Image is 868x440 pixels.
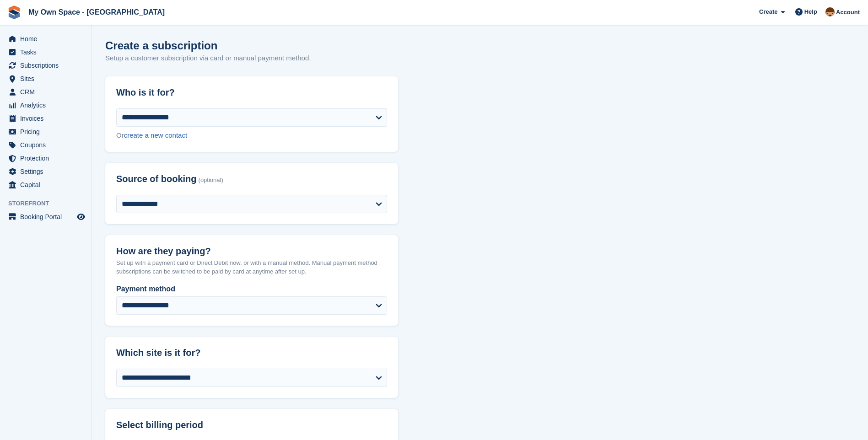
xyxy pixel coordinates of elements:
[836,8,860,17] span: Account
[5,72,86,85] a: menu
[116,174,197,184] span: Source of booking
[116,420,387,430] h2: Select billing period
[116,246,387,257] h2: How are they paying?
[20,32,75,45] span: Home
[20,178,75,191] span: Capital
[5,139,86,151] a: menu
[105,39,217,52] h1: Create a subscription
[116,348,387,358] h2: Which site is it for?
[199,177,223,184] span: (optional)
[5,86,86,98] a: menu
[20,152,75,165] span: Protection
[20,46,75,59] span: Tasks
[804,7,817,16] span: Help
[8,199,91,208] span: Storefront
[20,210,75,223] span: Booking Portal
[5,59,86,72] a: menu
[5,99,86,112] a: menu
[5,46,86,59] a: menu
[20,72,75,85] span: Sites
[116,258,387,276] p: Set up with a payment card or Direct Debit now, or with a manual method. Manual payment method su...
[20,99,75,112] span: Analytics
[20,112,75,125] span: Invoices
[124,131,187,139] a: create a new contact
[20,59,75,72] span: Subscriptions
[5,165,86,178] a: menu
[5,32,86,45] a: menu
[25,5,168,20] a: My Own Space - [GEOGRAPHIC_DATA]
[75,211,86,222] a: Preview store
[105,53,311,64] p: Setup a customer subscription via card or manual payment method.
[20,86,75,98] span: CRM
[5,210,86,223] a: menu
[759,7,777,16] span: Create
[5,152,86,165] a: menu
[116,284,387,295] label: Payment method
[5,112,86,125] a: menu
[20,125,75,138] span: Pricing
[5,178,86,191] a: menu
[7,5,21,19] img: stora-icon-8386f47178a22dfd0bd8f6a31ec36ba5ce8667c1dd55bd0f319d3a0aa187defe.svg
[825,7,835,16] img: Paula Harris
[20,139,75,151] span: Coupons
[5,125,86,138] a: menu
[116,130,387,141] div: Or
[116,87,387,98] h2: Who is it for?
[20,165,75,178] span: Settings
